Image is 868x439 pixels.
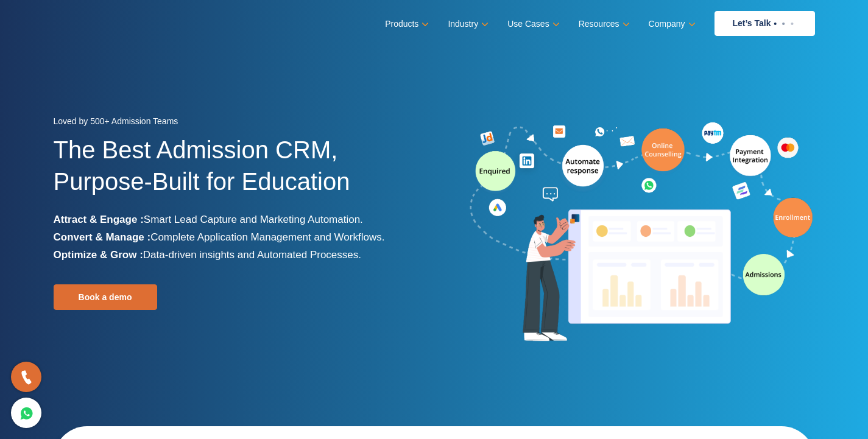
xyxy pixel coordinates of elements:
a: Industry [448,15,486,33]
a: Resources [579,15,627,33]
span: Data-driven insights and Automated Processes. [143,249,361,261]
b: Attract & Engage : [54,214,144,225]
a: Let’s Talk [715,11,815,36]
b: Convert & Manage : [54,231,151,243]
span: Smart Lead Capture and Marketing Automation. [144,214,363,225]
span: Complete Application Management and Workflows. [150,231,384,243]
h1: The Best Admission CRM, Purpose-Built for Education [54,134,425,211]
b: Optimize & Grow : [54,249,143,261]
div: Loved by 500+ Admission Teams [54,113,425,134]
a: Company [649,15,693,33]
a: Book a demo [54,284,157,310]
a: Use Cases [507,15,557,33]
a: Products [385,15,426,33]
img: admission-software-home-page-header [468,119,815,346]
